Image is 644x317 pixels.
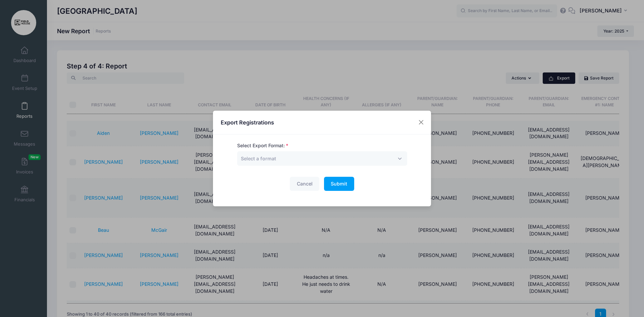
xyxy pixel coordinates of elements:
[237,142,288,149] label: Select Export Format:
[290,177,319,191] button: Cancel
[241,156,276,161] span: Select a format
[415,116,427,128] button: Close
[237,151,407,166] span: Select a format
[241,155,276,162] span: Select a format
[221,118,274,126] h4: Export Registrations
[324,177,354,191] button: Submit
[331,181,347,187] span: Submit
